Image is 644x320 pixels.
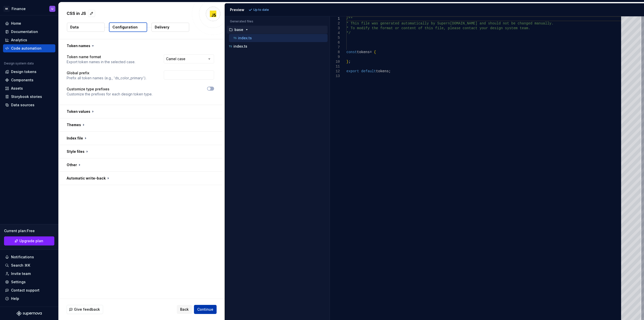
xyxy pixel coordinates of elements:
span: Upgrade plan [19,238,43,243]
div: Design tokens [11,69,36,74]
button: index.ts [227,44,328,49]
svg: Supernova Logo [17,311,42,316]
p: Delivery [155,25,169,30]
div: 5 [330,35,340,40]
p: Export token names in the selected case. [67,59,135,64]
div: Help [11,296,19,301]
span: * This file was generated automatically by Supern [346,21,450,25]
a: Design tokens [3,68,55,76]
div: Assets [11,86,23,91]
div: 8 [330,50,340,55]
div: 7 [330,45,340,50]
div: 1 [330,16,340,21]
div: 9 [330,55,340,59]
div: 4 [330,31,340,35]
button: Contact support [3,286,55,294]
span: = [370,50,372,54]
p: CSS in JS [67,10,86,16]
div: Components [11,78,33,83]
button: AAFinanceU [1,3,57,14]
div: Data sources [11,102,34,108]
div: Current plan : Free [4,228,54,233]
button: Configuration [109,22,147,32]
span: default [361,69,376,73]
div: 13 [330,74,340,79]
a: Assets [3,84,55,92]
p: Global prefix [67,70,146,76]
button: Data [67,23,105,32]
span: Give feedback [74,307,100,312]
div: 2 [330,21,340,26]
button: Continue [194,305,217,314]
div: Storybook stories [11,94,42,99]
span: ; [348,60,350,64]
a: Settings [3,278,55,286]
p: index.ts [238,36,252,40]
div: U [51,7,53,11]
a: Home [3,19,55,27]
div: 11 [330,64,340,69]
div: 12 [330,69,340,74]
p: Token name format [67,54,135,59]
div: 6 [330,40,340,45]
p: Prefix all token names (e.g., 'ds_color_primary'). [67,76,146,81]
button: Search ⌘K [3,261,55,269]
p: index.ts [233,44,247,48]
p: Customize the prefixes for each design token type. [67,92,152,97]
div: Analytics [11,38,27,43]
p: base [234,28,243,32]
a: Storybook stories [3,93,55,101]
div: Code automation [11,46,42,51]
div: Contact support [11,288,39,293]
a: Upgrade plan [4,236,54,245]
span: const [346,50,357,54]
button: index.ts [229,35,328,41]
a: Data sources [3,101,55,109]
p: Generated files [230,19,325,23]
button: Help [3,295,55,303]
button: base [227,27,328,32]
button: Back [177,305,192,314]
a: Analytics [3,36,55,44]
a: Invite team [3,270,55,278]
span: export [346,69,359,73]
a: Documentation [3,28,55,36]
span: ; [389,69,391,73]
button: Notifications [3,253,55,261]
span: { [374,50,376,54]
span: lease contact your design system team. [450,26,530,30]
div: Invite team [11,271,31,276]
button: Delivery [151,23,189,32]
div: Finance [12,6,26,11]
div: 10 [330,59,340,64]
a: Code automation [3,44,55,52]
div: 3 [330,26,340,31]
p: Data [70,25,79,30]
span: Continue [197,307,213,312]
span: tokens [376,69,388,73]
div: Preview [230,7,244,12]
div: Documentation [11,29,38,34]
button: Give feedback [67,305,103,314]
span: } [346,60,348,64]
p: Customize type prefixes [67,87,152,92]
div: Design system data [4,61,34,65]
div: AA [4,6,10,12]
div: Home [11,21,21,26]
span: tokens [357,50,370,54]
p: Up to date [253,8,269,12]
p: Configuration [112,25,138,30]
div: Search ⌘K [11,263,30,268]
a: Components [3,76,55,84]
span: [DOMAIN_NAME] and should not be changed manually. [450,21,553,25]
div: Notifications [11,255,34,260]
div: Settings [11,279,26,285]
span: Back [180,307,189,312]
span: * To modify the format or content of this file, p [346,26,450,30]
